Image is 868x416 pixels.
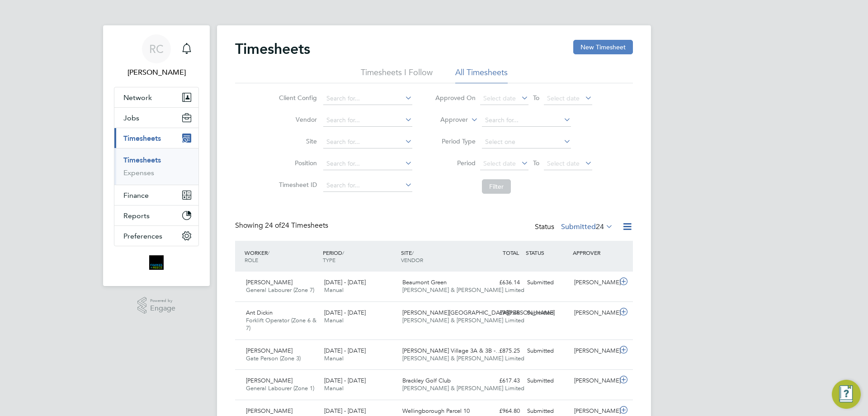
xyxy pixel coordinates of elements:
[483,94,516,102] span: Select date
[571,344,618,359] div: [PERSON_NAME]
[150,305,175,312] span: Engage
[324,354,344,362] span: Manual
[149,43,164,55] span: RC
[482,179,511,194] button: Filter
[524,373,571,388] div: Submitted
[402,377,451,384] span: Brackley Golf Club
[114,185,198,205] button: Finance
[402,286,524,294] span: [PERSON_NAME] & [PERSON_NAME] Limited
[265,221,328,230] span: 24 Timesheets
[323,179,412,192] input: Search for...
[596,222,604,231] span: 24
[276,137,317,145] label: Site
[242,244,321,268] div: WORKER
[123,93,152,102] span: Network
[402,354,524,362] span: [PERSON_NAME] & [PERSON_NAME] Limited
[114,108,198,128] button: Jobs
[483,159,516,167] span: Select date
[573,40,633,54] button: New Timesheet
[530,92,542,104] span: To
[123,168,154,177] a: Expenses
[482,136,571,148] input: Select one
[476,306,524,320] div: £980.48
[246,384,314,392] span: General Labourer (Zone 1)
[324,286,344,294] span: Manual
[114,87,198,107] button: Network
[401,256,423,263] span: VENDOR
[535,221,615,234] div: Status
[530,157,542,169] span: To
[123,134,161,143] span: Timesheets
[246,316,316,332] span: Forklift Operator (Zone 6 & 7)
[476,275,524,290] div: £636.14
[402,384,524,392] span: [PERSON_NAME] & [PERSON_NAME] Limited
[323,92,412,105] input: Search for...
[246,278,292,286] span: [PERSON_NAME]
[399,244,477,268] div: SITE
[342,249,344,256] span: /
[524,244,571,261] div: STATUS
[324,309,366,316] span: [DATE] - [DATE]
[123,211,150,220] span: Reports
[103,25,210,286] nav: Main navigation
[265,221,281,230] span: 24 of
[571,373,618,388] div: [PERSON_NAME]
[114,148,198,185] div: Timesheets
[114,206,198,225] button: Reports
[246,286,314,294] span: General Labourer (Zone 7)
[123,191,149,200] span: Finance
[123,156,161,164] a: Timesheets
[246,407,292,415] span: [PERSON_NAME]
[402,407,470,415] span: Wellingborough Parcel 10
[246,377,292,384] span: [PERSON_NAME]
[476,344,524,359] div: £875.25
[246,309,273,316] span: Ant Dickin
[324,407,366,415] span: [DATE] - [DATE]
[276,115,317,124] label: Vendor
[547,94,580,102] span: Select date
[321,244,399,268] div: PERIOD
[402,316,524,324] span: [PERSON_NAME] & [PERSON_NAME] Limited
[276,94,317,102] label: Client Config
[323,114,412,127] input: Search for...
[245,256,258,263] span: ROLE
[435,159,476,167] label: Period
[276,159,317,167] label: Position
[324,278,366,286] span: [DATE] - [DATE]
[324,347,366,354] span: [DATE] - [DATE]
[323,136,412,148] input: Search for...
[276,181,317,189] label: Timesheet ID
[435,94,476,102] label: Approved On
[114,128,198,148] button: Timesheets
[571,244,618,261] div: APPROVER
[427,115,468,124] label: Approver
[114,226,198,246] button: Preferences
[137,297,176,314] a: Powered byEngage
[412,249,414,256] span: /
[435,137,476,145] label: Period Type
[361,67,433,83] li: Timesheets I Follow
[571,306,618,320] div: [PERSON_NAME]
[123,232,162,240] span: Preferences
[482,114,571,127] input: Search for...
[455,67,508,83] li: All Timesheets
[123,114,139,122] span: Jobs
[246,347,292,354] span: [PERSON_NAME]
[476,373,524,388] div: £617.43
[324,384,344,392] span: Manual
[402,309,555,316] span: [PERSON_NAME][GEOGRAPHIC_DATA][PERSON_NAME]
[114,67,199,78] span: Robyn Clarke
[524,306,571,320] div: Submitted
[547,159,580,167] span: Select date
[561,222,613,231] label: Submitted
[235,40,310,58] h2: Timesheets
[571,275,618,290] div: [PERSON_NAME]
[323,158,412,170] input: Search for...
[268,249,269,256] span: /
[235,221,330,230] div: Showing
[114,255,199,270] a: Go to home page
[503,249,519,256] span: TOTAL
[832,380,861,409] button: Engage Resource Center
[402,347,501,354] span: [PERSON_NAME] Village 3A & 3B -…
[246,354,301,362] span: Gate Person (Zone 3)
